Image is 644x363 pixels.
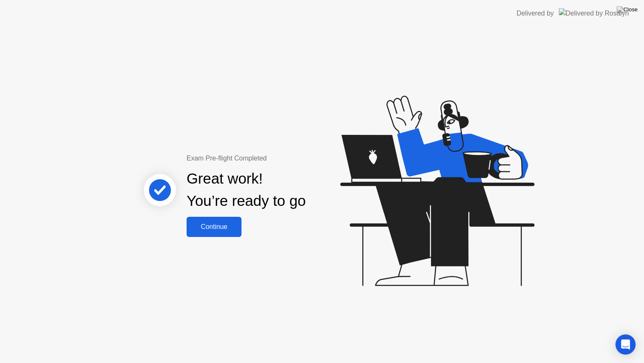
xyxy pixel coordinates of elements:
[187,217,241,237] button: Continue
[187,168,306,212] div: Great work! You’re ready to go
[187,153,360,163] div: Exam Pre-flight Completed
[189,223,239,231] div: Continue
[559,8,629,18] img: Delivered by Rosalyn
[517,8,554,18] div: Delivered by
[617,6,638,13] img: Close
[615,334,636,355] div: Open Intercom Messenger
